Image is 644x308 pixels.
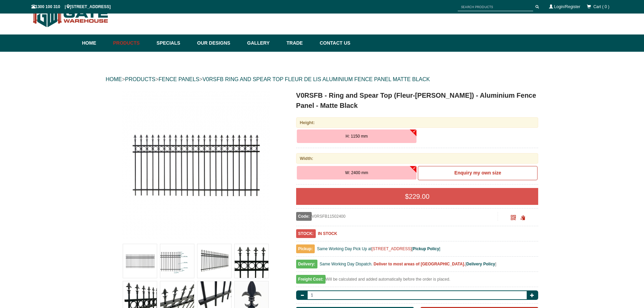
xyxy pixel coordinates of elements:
[374,262,465,266] b: Deliver to most areas of [GEOGRAPHIC_DATA].
[458,3,533,11] input: SEARCH PRODUCTS
[372,246,412,251] a: [STREET_ADDRESS]
[296,275,539,287] div: Will be calculated and added automatically before the order is placed.
[160,244,194,278] img: V0RSFB - Ring and Spear Top (Fleur-de-lis) - Aluminium Fence Panel - Matte Black
[235,244,268,278] img: V0RSFB - Ring and Spear Top (Fleur-de-lis) - Aluminium Fence Panel - Matte Black
[244,34,283,52] a: Gallery
[296,244,315,253] span: Pickup:
[123,244,157,278] img: V0RSFB - Ring and Spear Top (Fleur-de-lis) - Aluminium Fence Panel - Matte Black
[283,34,316,52] a: Trade
[520,215,525,220] span: Click to copy the URL
[153,34,194,52] a: Specials
[319,262,373,266] span: Same Working Day Dispatch.
[197,244,231,278] img: V0RSFB - Ring and Spear Top (Fleur-de-lis) - Aluminium Fence Panel - Matte Black
[159,76,199,82] a: FENCE PANELS
[296,188,539,205] div: $
[297,166,416,180] button: W: 2400 mm
[202,76,430,82] a: V0RSFB RING AND SPEAR TOP FLEUR DE LIS ALUMINIUM FENCE PANEL MATTE BLACK
[125,76,156,82] a: PRODUCTS
[413,246,439,251] a: Pickup Policy
[296,260,539,272] div: [ ]
[418,166,538,180] a: Enquiry my own size
[106,76,122,82] a: HOME
[31,4,111,9] span: 1300 100 310 | [STREET_ADDRESS]
[106,69,539,90] div: > > >
[110,34,153,52] a: Products
[296,275,326,284] span: Freight Cost:
[296,229,316,238] span: STOCK:
[316,34,351,52] a: Contact Us
[466,262,495,266] a: Delivery Policy
[554,4,580,9] a: Login/Register
[82,34,110,52] a: Home
[296,260,317,268] span: Delivery:
[318,231,337,236] b: IN STOCK
[296,212,312,221] span: Code:
[194,34,244,52] a: Our Designs
[409,193,429,200] span: 229.00
[296,153,539,164] div: Width:
[345,170,368,175] span: W: 2400 mm
[511,216,516,221] a: Click to enlarge and scan to share.
[297,129,416,143] button: H: 1150 mm
[317,246,440,251] span: Same Working Day Pick Up at [ ]
[296,117,539,128] div: Height:
[106,90,285,239] a: V0RSFB - Ring and Spear Top (Fleur-de-lis) - Aluminium Fence Panel - Matte Black - H: 1150 mm W: ...
[345,134,367,139] span: H: 1150 mm
[296,90,539,111] h1: V0RSFB - Ring and Spear Top (Fleur-[PERSON_NAME]) - Aluminium Fence Panel - Matte Black
[593,4,609,9] span: Cart ( 0 )
[454,170,501,175] b: Enquiry my own size
[121,90,270,239] img: V0RSFB - Ring and Spear Top (Fleur-de-lis) - Aluminium Fence Panel - Matte Black - H: 1150 mm W: ...
[296,212,498,221] div: V0RSFB11502400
